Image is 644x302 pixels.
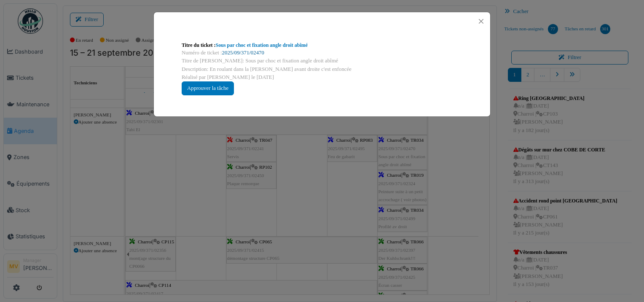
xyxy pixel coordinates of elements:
[222,50,264,56] a: 2025/09/371/02470
[182,65,462,73] div: Description: En roulant dans la [PERSON_NAME] avant droite c'est enfoncée
[182,41,462,49] div: Titre du ticket :
[182,49,462,57] div: Numéro de ticket :
[182,73,462,81] div: Réalisé par [PERSON_NAME] le [DATE]
[475,16,487,27] button: Close
[216,42,308,48] a: Sous par choc et fixation angle droit abîmé
[182,81,234,95] div: Approuver la tâche
[182,57,462,65] div: Titre de [PERSON_NAME]: Sous par choc et fixation angle droit abîmé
